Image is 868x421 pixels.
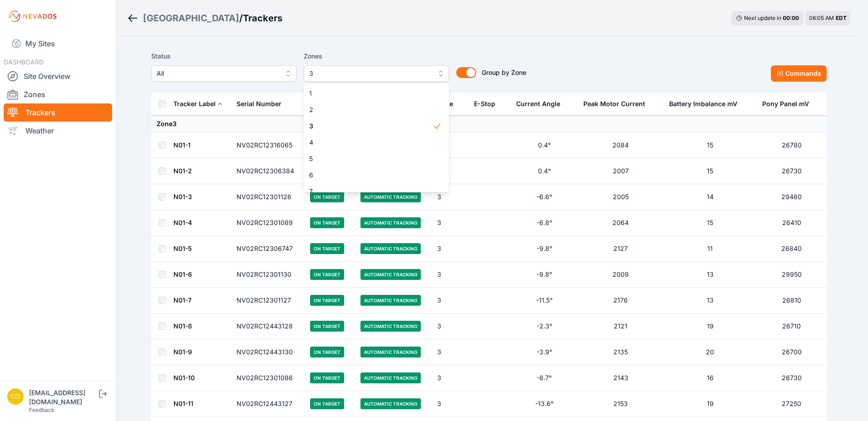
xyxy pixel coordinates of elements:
span: 6 [309,171,433,180]
span: 7 [309,187,433,196]
span: 3 [309,68,431,79]
div: 3 [304,83,449,192]
span: 5 [309,154,433,163]
button: 3 [304,65,449,82]
span: 4 [309,138,433,147]
span: 2 [309,105,433,114]
span: 1 [309,89,433,98]
span: 3 [309,122,433,131]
